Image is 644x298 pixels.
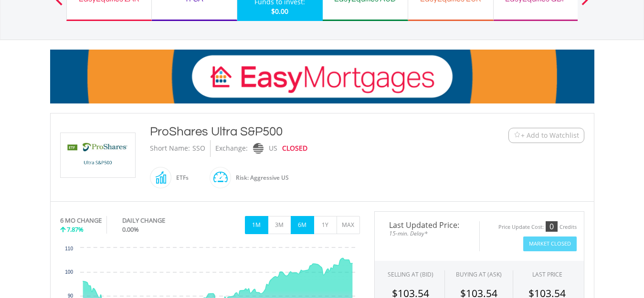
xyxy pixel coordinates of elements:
[215,140,248,157] div: Exchange:
[62,133,134,177] img: EQU.US.SSO.png
[456,270,502,278] span: BUYING AT (ASK)
[271,7,288,16] span: $0.00
[498,224,544,231] div: Price Update Cost:
[382,221,472,229] span: Last Updated Price:
[523,236,577,251] button: Market Closed
[171,166,189,189] div: ETFs
[508,128,584,143] button: Watchlist + Add to Watchlist
[65,269,73,275] text: 100
[150,123,450,140] div: ProShares Ultra S&P500
[532,270,562,278] div: LAST PRICE
[268,216,291,234] button: 3M
[67,225,84,234] span: 7.87%
[122,225,139,234] span: 0.00%
[65,246,73,251] text: 110
[546,221,558,232] div: 0
[521,131,579,140] span: + Add to Watchlist
[291,216,314,234] button: 6M
[192,140,205,157] div: SSO
[231,166,289,189] div: Risk: Aggressive US
[388,270,433,278] div: SELLING AT (BID)
[122,216,197,225] div: DAILY CHANGE
[150,140,190,157] div: Short Name:
[60,216,102,225] div: 6 MO CHANGE
[269,140,277,157] div: US
[514,132,521,139] img: Watchlist
[382,229,472,238] span: 15-min. Delay*
[314,216,337,234] button: 1Y
[50,50,594,103] img: EasyMortage Promotion Banner
[560,224,577,231] div: Credits
[245,216,268,234] button: 1M
[337,216,360,234] button: MAX
[282,140,307,157] div: CLOSED
[253,143,263,154] img: nasdaq.png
